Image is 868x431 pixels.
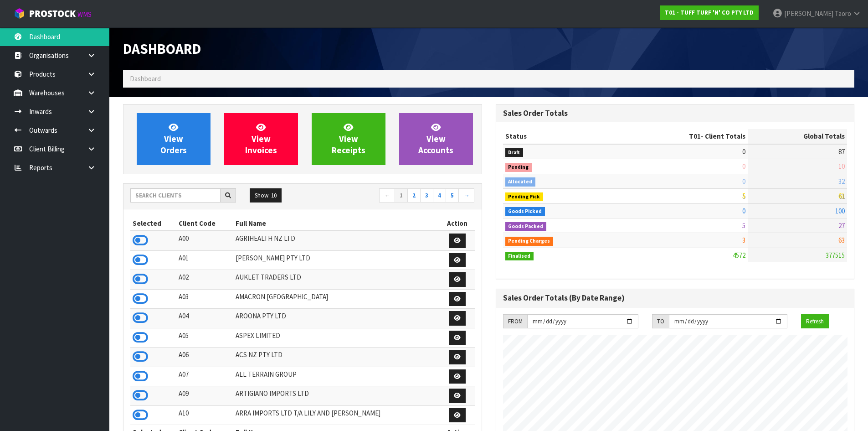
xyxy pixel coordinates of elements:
span: 0 [742,207,745,215]
td: AGRIHEALTH NZ LTD [233,231,440,250]
a: 5 [446,188,459,203]
nav: Page navigation [309,188,475,204]
td: A02 [176,270,234,290]
span: View Invoices [245,122,277,156]
div: TO [652,314,669,329]
span: Dashboard [123,40,201,58]
a: → [458,188,474,203]
span: Allocated [505,177,536,187]
span: View Orders [160,122,187,156]
td: ARRA IMPORTS LTD T/A LILY AND [PERSON_NAME] [233,405,440,425]
td: [PERSON_NAME] PTY LTD [233,250,440,270]
span: 4572 [733,251,745,260]
span: 5 [742,192,745,200]
a: 2 [407,188,421,203]
span: Goods Picked [505,207,545,216]
span: Goods Packed [505,222,547,231]
span: Pending Pick [505,192,544,202]
span: 10 [838,162,845,171]
td: A07 [176,367,234,386]
td: A09 [176,386,234,406]
span: ProStock [29,8,76,20]
input: Search clients [130,188,221,203]
th: Global Totals [748,129,847,144]
td: AMACRON [GEOGRAPHIC_DATA] [233,289,440,309]
span: 63 [838,236,845,244]
a: ← [379,188,395,203]
td: ALL TERRAIN GROUP [233,367,440,386]
th: - Client Totals [616,129,748,144]
span: View Accounts [418,122,453,156]
button: Show: 10 [250,188,282,203]
span: 87 [838,147,845,156]
a: T01 - TUFF TURF 'N' CO PTY LTD [660,5,759,20]
td: ACS NZ PTY LTD [233,348,440,367]
span: 5 [742,221,745,230]
h3: Sales Order Totals [503,109,847,118]
th: Full Name [233,216,440,231]
a: ViewInvoices [224,113,298,165]
button: Refresh [801,314,829,329]
th: Client Code [176,216,234,231]
span: 61 [838,192,845,200]
a: ViewAccounts [399,113,473,165]
span: Taoro [835,9,851,18]
th: Selected [130,216,176,231]
small: WMS [77,10,92,19]
a: 4 [433,188,446,203]
span: Draft [505,148,524,157]
td: A01 [176,250,234,270]
span: View Receipts [332,122,365,156]
span: 0 [742,177,745,186]
td: A10 [176,405,234,425]
th: Status [503,129,616,144]
strong: T01 - TUFF TURF 'N' CO PTY LTD [665,9,754,16]
td: A05 [176,328,234,348]
span: 100 [835,207,845,215]
span: 0 [742,147,745,156]
img: cube-alt.png [14,8,25,19]
span: [PERSON_NAME] [784,9,833,18]
h3: Sales Order Totals (By Date Range) [503,294,847,302]
span: 32 [838,177,845,186]
a: ViewReceipts [312,113,385,165]
td: ARTIGIANO IMPORTS LTD [233,386,440,406]
span: 0 [742,162,745,171]
a: ViewOrders [137,113,211,165]
span: Finalised [505,252,534,261]
td: A06 [176,348,234,367]
a: 1 [395,188,408,203]
span: T01 [689,132,701,140]
th: Action [440,216,475,231]
td: A03 [176,289,234,309]
td: AUKLET TRADERS LTD [233,270,440,290]
span: 3 [742,236,745,244]
span: Pending Charges [505,237,554,246]
td: A04 [176,309,234,328]
td: AROONA PTY LTD [233,309,440,328]
div: FROM [503,314,527,329]
span: Pending [505,163,532,172]
span: Dashboard [130,74,161,83]
span: 377515 [826,251,845,260]
td: ASPEX LIMITED [233,328,440,348]
td: A00 [176,231,234,250]
span: 27 [838,221,845,230]
a: 3 [420,188,433,203]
